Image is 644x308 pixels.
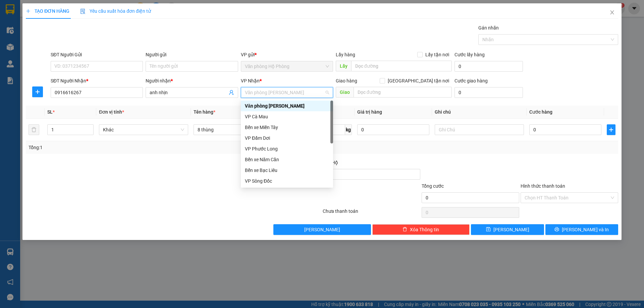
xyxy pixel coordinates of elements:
[103,125,184,135] span: Khác
[357,109,382,115] span: Giá trị hàng
[454,78,488,83] label: Cước giao hàng
[241,51,333,58] div: VP gửi
[423,51,452,58] span: Lấy tận nơi
[432,106,527,119] th: Ghi chú
[607,127,615,132] span: plus
[47,109,53,115] span: SL
[245,156,329,163] div: Bến xe Năm Căn
[241,176,333,186] div: VP Sông Đốc
[241,154,333,165] div: Bến xe Năm Căn
[241,111,333,122] div: VP Cà Mau
[454,61,523,72] input: Cước lấy hàng
[51,77,143,84] div: SĐT Người Nhận
[454,87,523,98] input: Cước giao hàng
[486,227,491,232] span: save
[51,51,143,58] div: SĐT Người Gửi
[603,3,622,22] button: Close
[410,226,439,233] span: Xóa Thông tin
[554,227,559,232] span: printer
[33,89,43,95] span: plus
[245,113,329,120] div: VP Cà Mau
[26,9,31,13] span: plus
[322,207,421,219] div: Chưa thanh toán
[80,9,86,14] img: icon
[245,177,329,185] div: VP Sông Đốc
[323,160,338,165] span: Thu Hộ
[493,226,529,233] span: [PERSON_NAME]
[345,124,352,135] span: kg
[146,51,238,58] div: Người gửi
[241,165,333,176] div: Bến xe Bạc Liêu
[80,8,151,14] span: Yêu cầu xuất hóa đơn điện tử
[609,10,615,15] span: close
[336,78,357,83] span: Giao hàng
[562,226,609,233] span: [PERSON_NAME] và In
[29,124,39,135] button: delete
[245,134,329,142] div: VP Đầm Dơi
[454,52,485,57] label: Cước lấy hàng
[99,109,124,115] span: Đơn vị tính
[336,52,355,57] span: Lấy hàng
[336,61,351,71] span: Lấy
[194,124,283,135] input: VD: Bàn, Ghế
[245,167,329,174] div: Bến xe Bạc Liêu
[29,144,249,151] div: Tổng: 1
[241,78,260,83] span: VP Nhận
[245,61,329,71] span: Văn phòng Hộ Phòng
[146,77,238,84] div: Người nhận
[245,124,329,131] div: Bến xe Miền Tây
[372,224,470,235] button: deleteXóa Thông tin
[357,124,429,135] input: 0
[26,8,69,14] span: TẠO ĐƠN HÀNG
[435,124,524,135] input: Ghi Chú
[529,109,552,115] span: Cước hàng
[245,87,329,98] span: Văn phòng Hồ Chí Minh
[354,87,452,98] input: Dọc đường
[336,87,354,98] span: Giao
[245,145,329,152] div: VP Phước Long
[521,183,565,189] label: Hình thức thanh toán
[304,226,340,233] span: [PERSON_NAME]
[229,90,234,95] span: user-add
[241,101,333,111] div: Văn phòng Hồ Chí Minh
[245,102,329,110] div: Văn phòng [PERSON_NAME]
[241,133,333,143] div: VP Đầm Dơi
[241,143,333,154] div: VP Phước Long
[402,227,407,232] span: delete
[241,122,333,133] div: Bến xe Miền Tây
[273,224,371,235] button: [PERSON_NAME]
[351,61,452,71] input: Dọc đường
[32,86,43,97] button: plus
[545,224,618,235] button: printer[PERSON_NAME] và In
[478,25,499,30] label: Gán nhãn
[422,183,444,189] span: Tổng cước
[607,124,615,135] button: plus
[385,77,452,84] span: [GEOGRAPHIC_DATA] tận nơi
[194,109,215,115] span: Tên hàng
[471,224,544,235] button: save[PERSON_NAME]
